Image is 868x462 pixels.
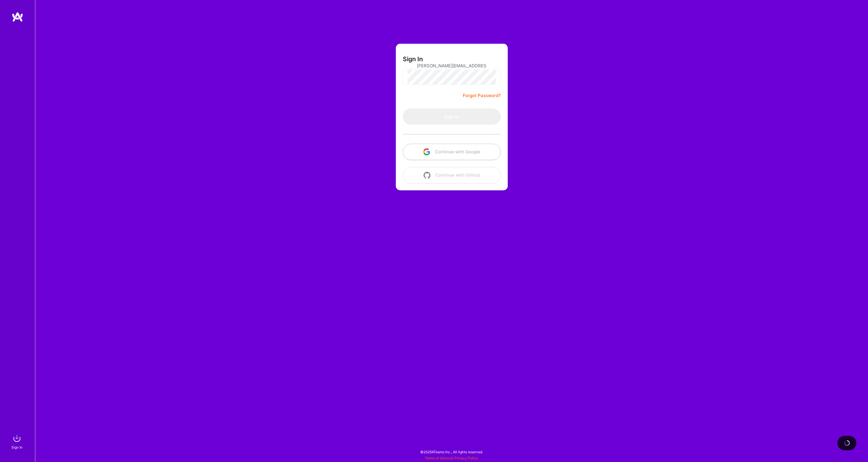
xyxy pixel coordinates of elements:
[403,55,423,63] h3: Sign In
[463,92,501,99] a: Forgot Password?
[423,148,430,155] img: icon
[403,108,501,125] button: Sign In
[454,456,478,460] a: Privacy Policy
[424,172,431,179] img: icon
[403,144,501,160] button: Continue with Google
[425,456,452,460] a: Terms of Service
[417,58,487,73] input: Email...
[403,167,501,183] button: Continue with Github
[11,444,22,450] div: Sign In
[12,12,23,22] img: logo
[425,456,478,460] span: |
[844,440,850,446] img: loading
[12,433,23,450] a: sign inSign In
[35,445,868,459] div: © 2025 ATeams Inc., All rights reserved.
[11,433,23,444] img: sign in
